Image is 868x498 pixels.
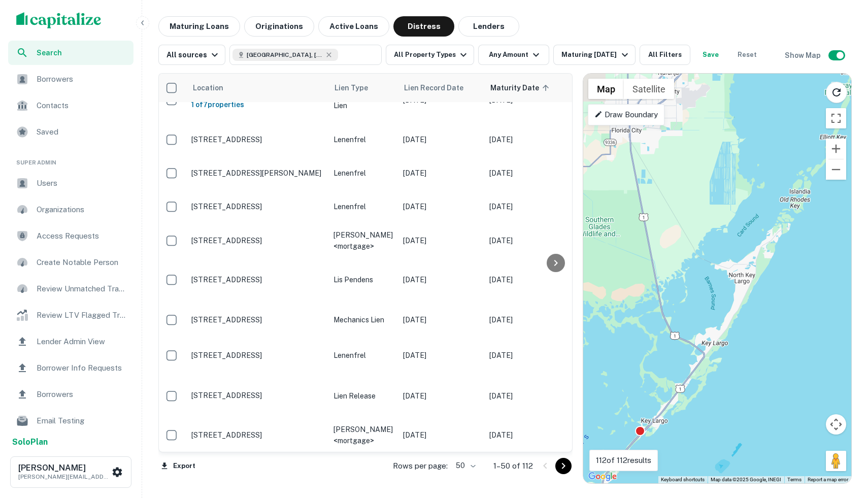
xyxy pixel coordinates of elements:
[37,388,127,401] span: Borrowers
[640,45,690,65] button: All Filters
[8,356,133,380] a: Borrower Info Requests
[403,350,479,361] p: [DATE]
[335,82,368,94] span: Lien Type
[493,460,533,472] p: 1–50 of 112
[333,274,393,285] p: Lis Pendens
[596,454,651,467] p: 112 of 112 results
[403,201,479,212] p: [DATE]
[333,201,393,212] p: Lenenfrel
[37,362,127,374] span: Borrower Info Requests
[403,390,479,402] p: [DATE]
[8,41,133,65] div: Search
[37,73,127,85] span: Borrowers
[393,460,448,472] p: Rows per page:
[403,235,479,246] p: [DATE]
[191,99,323,110] h6: 1 of 7 properties
[37,204,127,216] span: Organizations
[711,477,781,482] span: Map data ©2025 Google, INEGI
[37,256,127,269] span: Create Notable Person
[191,315,323,324] p: [STREET_ADDRESS]
[586,470,619,483] a: Open this area in Google Maps (opens a new window)
[808,477,848,482] a: Report a map error
[826,159,846,180] button: Zoom out
[553,45,635,65] button: Maturing [DATE]
[398,74,484,102] th: Lien Record Date
[826,108,846,128] button: Toggle fullscreen view
[386,45,474,65] button: All Property Types
[403,274,479,285] p: [DATE]
[8,277,133,301] a: Review Unmatched Transactions
[8,329,133,354] a: Lender Admin View
[489,134,565,145] p: [DATE]
[826,82,847,103] button: Reload search area
[8,197,133,222] a: Organizations
[624,79,674,99] button: Show satellite imagery
[489,390,565,402] p: [DATE]
[8,120,133,144] a: Saved
[333,390,393,402] p: Lien Release
[8,171,133,195] a: Users
[10,456,131,488] button: [PERSON_NAME][PERSON_NAME][EMAIL_ADDRESS][PERSON_NAME][DOMAIN_NAME]
[191,391,323,400] p: [STREET_ADDRESS]
[8,67,133,91] a: Borrowers
[328,74,398,102] th: Lien Type
[191,202,323,211] p: [STREET_ADDRESS]
[489,274,565,285] p: [DATE]
[489,201,565,212] p: [DATE]
[478,45,549,65] button: Any Amount
[12,436,48,448] a: SoloPlan
[37,415,127,427] span: Email Testing
[458,16,519,37] button: Lenders
[191,430,323,440] p: [STREET_ADDRESS]
[37,126,127,138] span: Saved
[489,314,565,325] p: [DATE]
[166,49,221,61] div: All sources
[490,82,552,94] span: Maturity Date
[18,472,110,481] p: [PERSON_NAME][EMAIL_ADDRESS][PERSON_NAME][DOMAIN_NAME]
[452,458,477,473] div: 50
[489,168,565,179] p: [DATE]
[191,236,323,245] p: [STREET_ADDRESS]
[12,437,48,447] strong: Solo Plan
[191,351,323,360] p: [STREET_ADDRESS]
[731,45,763,65] button: Reset
[403,134,479,145] p: [DATE]
[661,476,705,483] button: Keyboard shortcuts
[186,74,328,102] th: Location
[8,224,133,248] div: Access Requests
[694,45,727,65] button: Save your search to get updates of matches that match your search criteria.
[8,93,133,118] a: Contacts
[37,230,127,242] span: Access Requests
[787,477,802,482] a: Terms (opens in new tab)
[37,99,127,112] span: Contacts
[594,109,658,121] p: Draw Boundary
[403,429,479,441] p: [DATE]
[393,16,454,37] button: Distress
[333,168,393,179] p: Lenenfrel
[8,303,133,327] a: Review LTV Flagged Transactions
[489,350,565,361] p: [DATE]
[484,74,571,102] th: Maturity Date
[817,384,868,433] div: Chat Widget
[333,350,393,361] p: Lenenfrel
[37,336,127,348] span: Lender Admin View
[826,139,846,159] button: Zoom in
[555,458,572,474] button: Go to next page
[192,82,223,94] span: Location
[583,74,851,483] div: 0 0
[333,134,393,145] p: Lenenfrel
[158,16,240,37] button: Maturing Loans
[489,429,565,441] p: [DATE]
[8,382,133,407] a: Borrowers
[158,45,225,65] button: All sources
[8,250,133,275] a: Create Notable Person
[37,177,127,189] span: Users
